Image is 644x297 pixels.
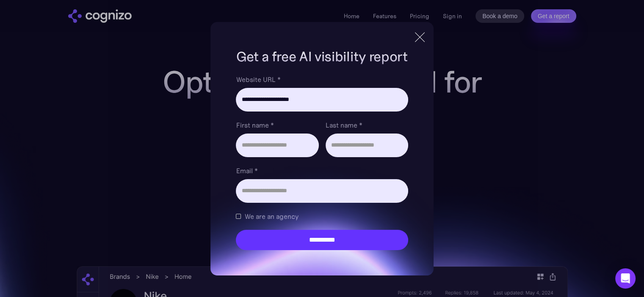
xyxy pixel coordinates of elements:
label: First name * [236,120,318,130]
div: Open Intercom Messenger [615,268,636,289]
label: Last name * [326,120,408,130]
label: Website URL * [236,74,408,84]
span: We are an agency [244,211,298,221]
label: Email * [236,166,408,176]
h1: Get a free AI visibility report [236,47,408,66]
form: Brand Report Form [236,74,408,250]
